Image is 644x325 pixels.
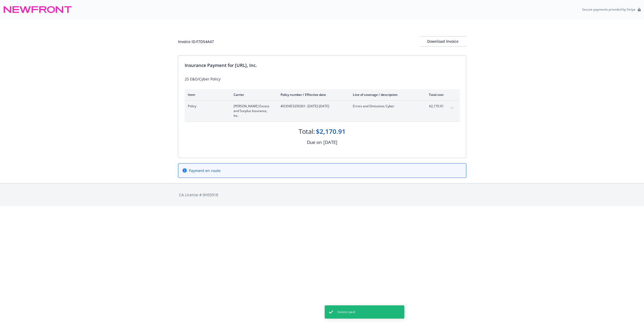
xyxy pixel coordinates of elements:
[185,76,460,82] div: 25 E&O/Cyber Policy
[420,36,466,46] div: Download Invoice
[337,310,355,314] span: Invoice paid
[178,39,214,44] div: Invoice ID: F7D54A47
[185,101,460,121] div: Policy[PERSON_NAME] Excess and Surplus Insurance, Inc.#D359E3250301- [DATE]-[DATE]Errors and Omis...
[189,168,221,173] span: Payment en route
[281,92,344,97] div: Policy number / Effective date
[188,92,225,97] div: Item
[424,92,444,97] div: Total cost
[353,104,415,109] span: Errors and Omissions Cyber
[188,104,225,109] span: Policy
[281,104,344,109] span: #D359E3250301 - [DATE]-[DATE]
[234,92,272,97] div: Carrier
[299,127,315,136] div: Total:
[582,7,635,12] p: Secure payments provided by Stripe
[185,62,460,69] div: Insurance Payment for [URL], Inc.
[323,139,337,146] div: [DATE]
[179,192,465,198] div: CA License # 0H55918
[420,36,466,47] button: Download Invoice
[316,127,346,136] div: $2,170.91
[448,104,456,112] button: expand content
[234,104,272,118] span: [PERSON_NAME] Excess and Surplus Insurance, Inc.
[307,139,322,146] div: Due on
[353,92,415,97] div: Line of coverage / description
[424,104,444,109] span: $2,170.91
